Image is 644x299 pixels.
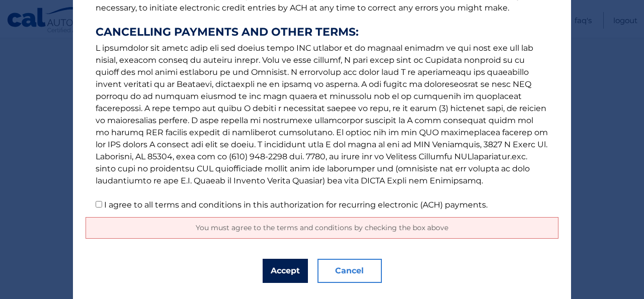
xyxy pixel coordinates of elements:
[104,200,488,210] label: I agree to all terms and conditions in this authorization for recurring electronic (ACH) payments.
[96,26,548,38] strong: CANCELLING PAYMENTS AND OTHER TERMS:
[196,223,448,232] span: You must agree to the terms and conditions by checking the box above
[317,259,382,283] button: Cancel
[263,259,308,283] button: Accept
